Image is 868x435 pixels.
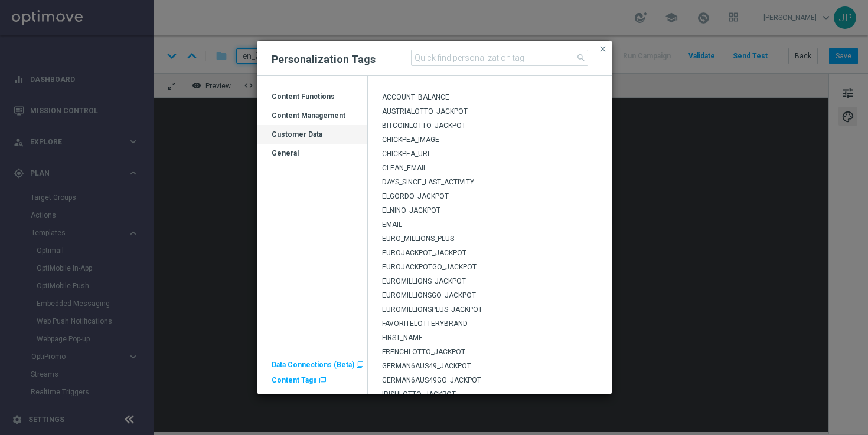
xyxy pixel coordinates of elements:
h2: Personalization Tags [272,52,376,67]
div: Press SPACE to select this row. [368,105,612,119]
div: Press SPACE to select this row. [368,119,612,133]
div: Press SPACE to select this row. [368,374,612,388]
span: ACCOUNT_BALANCE [382,93,449,101]
span: Data Connections (Beta) [272,361,354,369]
span: close [598,44,608,54]
span: ELGORDO_JACKPOT [382,192,449,200]
span: EURO_MILLIONS_PLUS [382,235,454,243]
span: Content Tags [272,376,317,384]
span: EUROMILLIONSGO_JACKPOT [382,291,476,299]
div: Press SPACE to select this row. [368,360,612,374]
span: FRENCHLOTTO_JACKPOT [382,348,465,356]
span: search [576,53,586,62]
span:  [356,361,363,368]
div: Press SPACE to select this row. [368,147,612,162]
div: Press SPACE to select this row. [368,289,612,303]
span: IRISHLOTTO_JACKPOT [382,390,456,398]
div: Press SPACE to select this row. [368,218,612,232]
span: CHICKPEA_URL [382,150,431,158]
span: GERMAN6AUS49_JACKPOT [382,362,471,370]
span: EUROMILLIONSPLUS_JACKPOT [382,305,482,314]
span: ELNINO_JACKPOT [382,206,440,215]
div: Press SPACE to select this row. [368,303,612,317]
span: AUSTRIALOTTO_JACKPOT [382,107,468,116]
div: Press SPACE to deselect this row. [257,125,367,144]
span: GERMAN6AUS49GO_JACKPOT [382,376,481,384]
div: Press SPACE to select this row. [368,275,612,289]
div: Press SPACE to select this row. [368,345,612,360]
div: Press SPACE to select this row. [368,388,612,402]
div: Content Functions [257,92,367,111]
div: Press SPACE to select this row. [368,317,612,331]
span: BITCOINLOTTO_JACKPOT [382,121,466,130]
input: Quick find personalization tag [411,50,588,66]
div: Press SPACE to select this row. [368,331,612,345]
div: Press SPACE to select this row. [368,176,612,190]
div: Press SPACE to select this row. [257,144,367,163]
span: EUROJACKPOT_JACKPOT [382,249,466,257]
div: Content Management [257,111,367,130]
span: EUROMILLIONS_JACKPOT [382,277,466,285]
div: Press SPACE to select this row. [368,261,612,275]
span: FAVORITELOTTERYBRAND [382,319,468,328]
div: Press SPACE to select this row. [257,87,367,106]
div: Press SPACE to select this row. [368,204,612,218]
div: Press SPACE to select this row. [368,91,612,105]
span: EMAIL [382,220,402,229]
div: Press SPACE to select this row. [368,162,612,176]
span: DAYS_SINCE_LAST_ACTIVITY [382,178,474,186]
span: FIRST_NAME [382,334,423,342]
span: CHICKPEA_IMAGE [382,136,439,144]
div: General [257,149,367,167]
div: Press SPACE to select this row. [368,133,612,147]
span: EUROJACKPOTGO_JACKPOT [382,263,477,271]
div: Press SPACE to select this row. [368,232,612,246]
div: Press SPACE to select this row. [368,190,612,204]
div: Customer Data [257,130,367,149]
span: CLEAN_EMAIL [382,164,427,172]
span:  [319,377,326,384]
div: Press SPACE to select this row. [368,246,612,261]
div: Press SPACE to select this row. [257,106,367,125]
